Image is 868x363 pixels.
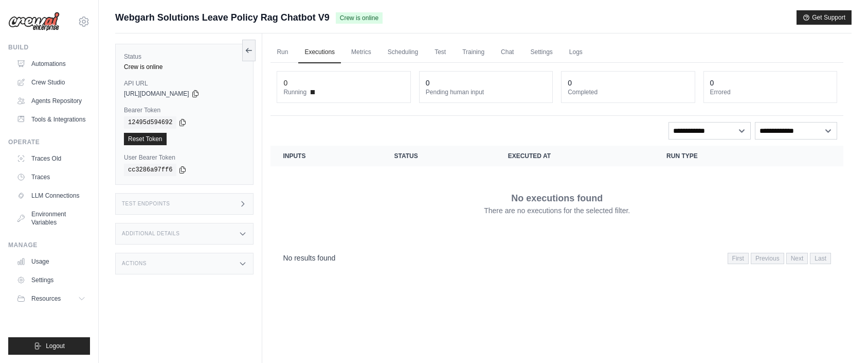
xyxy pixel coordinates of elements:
[124,63,245,71] div: Crew is online
[382,146,495,166] th: Status
[12,74,90,91] a: Crew Studio
[124,106,245,114] label: Bearer Token
[12,150,90,167] a: Traces Old
[12,206,90,231] a: Environment Variables
[283,253,335,263] p: No results found
[122,201,170,207] h3: Test Endpoints
[511,191,603,205] p: No executions found
[345,42,377,63] a: Metrics
[12,111,90,128] a: Tools & Integrations
[270,42,294,63] a: Run
[8,43,90,51] div: Build
[654,146,785,166] th: Run Type
[495,42,520,63] a: Chat
[8,138,90,146] div: Operate
[786,253,808,264] span: Next
[710,88,830,96] dt: Errored
[12,187,90,204] a: LLM Connections
[8,241,90,249] div: Manage
[426,78,430,88] div: 0
[115,10,330,25] span: Webgarh Solutions Leave Policy Rag Chatbot V9
[298,42,341,63] a: Executions
[270,146,843,271] section: Crew executions table
[8,337,90,355] button: Logout
[428,42,452,63] a: Test
[122,231,179,237] h3: Additional Details
[12,56,90,72] a: Automations
[283,88,306,96] span: Running
[12,93,90,109] a: Agents Repository
[710,78,714,88] div: 0
[728,253,749,264] span: First
[426,88,546,96] dt: Pending human input
[810,253,831,264] span: Last
[751,253,784,264] span: Previous
[797,10,852,25] button: Get Support
[124,53,245,61] label: Status
[31,295,61,303] span: Resources
[12,290,90,307] button: Resources
[124,133,167,145] a: Reset Token
[8,12,60,31] img: Logo
[270,245,843,271] nav: Pagination
[817,314,868,363] iframe: Chat Widget
[124,90,189,98] span: [URL][DOMAIN_NAME]
[336,12,383,24] span: Crew is online
[484,205,630,216] p: There are no executions for the selected filter.
[12,169,90,185] a: Traces
[382,42,424,63] a: Scheduling
[568,88,688,96] dt: Completed
[12,253,90,270] a: Usage
[524,42,558,63] a: Settings
[124,79,245,88] label: API URL
[496,146,654,166] th: Executed at
[728,253,831,264] nav: Pagination
[456,42,491,63] a: Training
[568,78,572,88] div: 0
[46,342,65,350] span: Logout
[563,42,589,63] a: Logs
[12,272,90,288] a: Settings
[283,78,287,88] div: 0
[124,153,245,162] label: User Bearer Token
[270,146,382,166] th: Inputs
[124,164,176,176] code: cc3286a97ff6
[122,261,147,267] h3: Actions
[124,116,176,129] code: 12495d594692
